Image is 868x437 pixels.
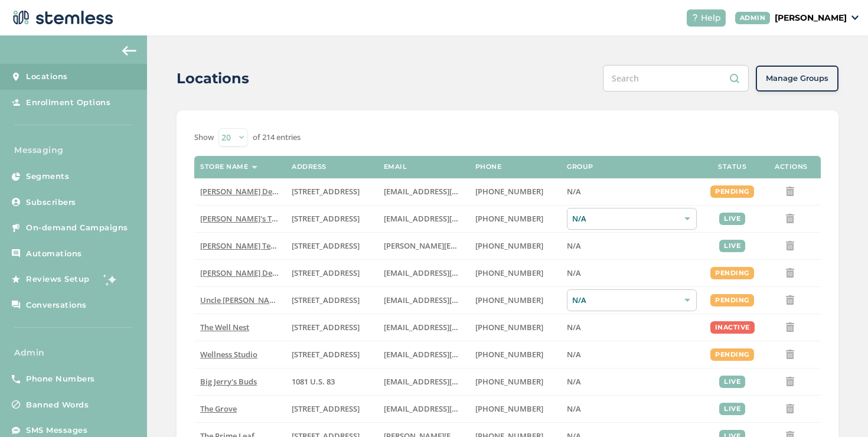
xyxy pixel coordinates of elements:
[26,171,69,182] span: Segments
[122,46,136,56] img: icon-arrow-back-accent-c549486e.svg
[475,186,543,197] span: [PHONE_NUMBER]
[710,348,754,361] div: pending
[567,322,697,332] label: N/A
[384,268,464,278] label: arman91488@gmail.com
[26,425,87,436] span: SMS Messages
[691,14,699,21] img: icon-help-white-03924b79.svg
[567,404,697,414] label: N/A
[384,404,464,414] label: dexter@thegroveca.com
[292,295,371,305] label: 209 King Circle
[200,213,304,224] span: [PERSON_NAME]'s Test Store
[384,376,513,387] span: [EMAIL_ADDRESS][DOMAIN_NAME]
[384,268,513,278] span: [EMAIL_ADDRESS][DOMAIN_NAME]
[775,12,847,24] p: [PERSON_NAME]
[567,163,593,171] label: Group
[292,322,360,332] span: [STREET_ADDRESS]
[200,268,280,278] label: Hazel Delivery 4
[200,187,280,197] label: Hazel Delivery
[200,186,293,197] span: [PERSON_NAME] Delivery
[762,156,821,178] th: Actions
[384,322,464,332] label: vmrobins@gmail.com
[851,15,859,20] img: icon_down-arrow-small-66adaf34.svg
[200,377,280,387] label: Big Jerry's Buds
[200,376,257,387] span: Big Jerry's Buds
[475,187,555,197] label: (818) 561-0790
[26,197,76,208] span: Subscribers
[9,6,113,30] img: logo-dark-0685b13c.svg
[567,187,697,197] label: N/A
[384,163,407,171] label: Email
[475,214,555,224] label: (503) 804-9208
[475,268,543,278] span: [PHONE_NUMBER]
[475,163,502,171] label: Phone
[567,377,697,387] label: N/A
[384,187,464,197] label: arman91488@gmail.com
[384,214,464,224] label: brianashen@gmail.com
[710,185,754,198] div: pending
[292,187,371,197] label: 17523 Ventura Boulevard
[26,373,95,385] span: Phone Numbers
[710,321,755,334] div: inactive
[718,163,746,171] label: Status
[384,186,513,197] span: [EMAIL_ADDRESS][DOMAIN_NAME]
[384,240,573,251] span: [PERSON_NAME][EMAIL_ADDRESS][DOMAIN_NAME]
[384,349,513,360] span: [EMAIL_ADDRESS][DOMAIN_NAME]
[292,295,360,305] span: [STREET_ADDRESS]
[567,241,697,251] label: N/A
[200,295,280,305] label: Uncle Herb’s King Circle
[710,267,754,279] div: pending
[292,377,371,387] label: 1081 U.S. 83
[200,241,280,251] label: Swapnil Test store
[756,66,838,92] button: Manage Groups
[384,213,513,224] span: [EMAIL_ADDRESS][DOMAIN_NAME]
[99,268,122,291] img: glitter-stars-b7820f95.gif
[567,268,697,278] label: N/A
[200,214,280,224] label: Brian's Test Store
[567,289,697,311] div: N/A
[200,322,280,332] label: The Well Nest
[292,213,360,224] span: [STREET_ADDRESS]
[384,295,513,305] span: [EMAIL_ADDRESS][DOMAIN_NAME]
[475,376,543,387] span: [PHONE_NUMBER]
[26,97,110,109] span: Enrollment Options
[567,350,697,360] label: N/A
[719,213,745,225] div: live
[719,376,745,388] div: live
[384,377,464,387] label: info@bigjerrysbuds.com
[384,403,513,414] span: [EMAIL_ADDRESS][DOMAIN_NAME]
[475,268,555,278] label: (818) 561-0790
[292,268,360,278] span: [STREET_ADDRESS]
[735,12,771,24] div: ADMIN
[292,376,335,387] span: 1081 U.S. 83
[475,404,555,414] label: (619) 600-1269
[475,403,543,414] span: [PHONE_NUMBER]
[26,71,68,83] span: Locations
[26,273,90,285] span: Reviews Setup
[252,166,257,169] img: icon-sort-1e1d7615.svg
[292,186,360,197] span: [STREET_ADDRESS]
[384,241,464,251] label: swapnil@stemless.co
[603,65,749,92] input: Search
[384,295,464,305] label: christian@uncleherbsak.com
[384,322,513,332] span: [EMAIL_ADDRESS][DOMAIN_NAME]
[475,241,555,251] label: (503) 332-4545
[292,322,371,332] label: 1005 4th Avenue
[292,350,371,360] label: 123 Main Street
[200,240,298,251] span: [PERSON_NAME] Test store
[200,163,248,171] label: Store name
[292,268,371,278] label: 17523 Ventura Boulevard
[475,213,543,224] span: [PHONE_NUMBER]
[475,350,555,360] label: (269) 929-8463
[384,350,464,360] label: vmrobins@gmail.com
[475,295,555,305] label: (907) 330-7833
[809,380,868,437] iframe: Chat Widget
[710,294,754,306] div: pending
[475,322,543,332] span: [PHONE_NUMBER]
[292,404,371,414] label: 8155 Center Street
[475,349,543,360] span: [PHONE_NUMBER]
[194,132,214,144] label: Show
[292,349,360,360] span: [STREET_ADDRESS]
[292,214,371,224] label: 123 East Main Street
[26,399,89,411] span: Banned Words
